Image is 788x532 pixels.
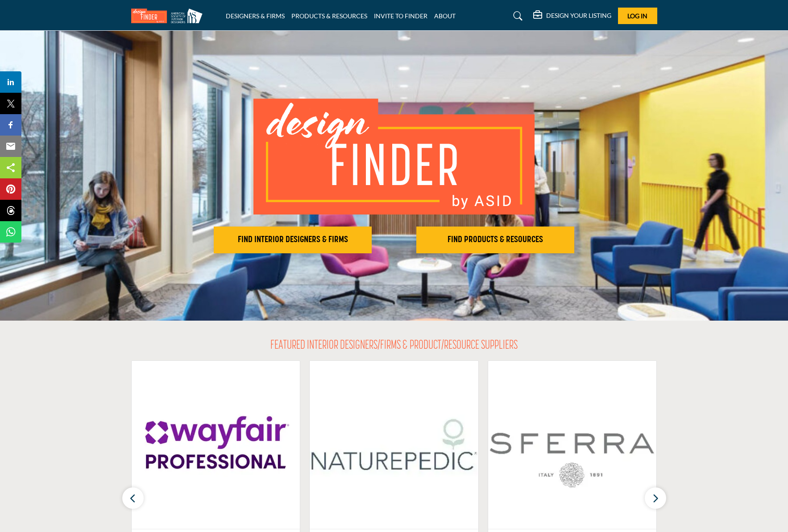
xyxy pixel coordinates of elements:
div: DESIGN YOUR LISTING [533,11,611,21]
h5: DESIGN YOUR LISTING [546,12,611,20]
button: Log In [618,8,657,24]
button: FIND PRODUCTS & RESOURCES [416,227,574,253]
a: DESIGNERS & FIRMS [226,12,285,20]
span: Log In [627,12,647,20]
h2: FIND PRODUCTS & RESOURCES [419,235,572,245]
a: PRODUCTS & RESOURCES [291,12,367,20]
img: Site Logo [131,8,207,23]
a: INVITE TO FINDER [374,12,427,20]
a: Search [505,9,528,23]
h2: FIND INTERIOR DESIGNERS & FIRMS [216,235,369,245]
a: ABOUT [434,12,456,20]
h2: FEATURED INTERIOR DESIGNERS/FIRMS & PRODUCT/RESOURCE SUPPLIERS [270,338,518,354]
img: Sferra Fine Linens LLC [488,361,657,529]
img: wayfair LLC [132,361,300,529]
button: FIND INTERIOR DESIGNERS & FIRMS [214,227,372,253]
img: Naturepedic [310,361,478,529]
img: image [253,99,535,214]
